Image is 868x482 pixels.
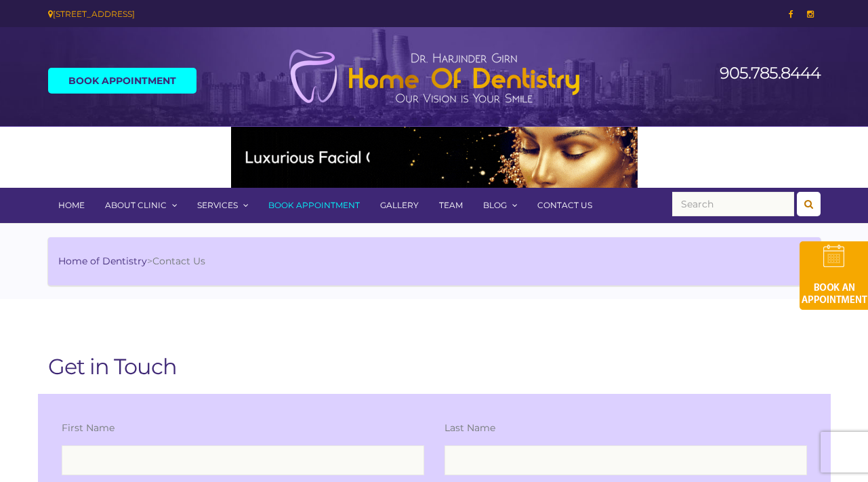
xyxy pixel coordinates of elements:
[429,188,473,223] a: Team
[370,188,429,223] a: Gallery
[48,188,95,223] a: Home
[62,421,115,435] label: First Name
[152,255,205,267] span: Contact Us
[58,254,205,268] li: >
[527,188,602,223] a: Contact Us
[95,188,187,223] a: About Clinic
[720,63,821,83] a: 905.785.8444
[187,188,258,223] a: Services
[445,421,495,435] label: Last Name
[258,188,370,223] a: Book Appointment
[48,7,424,21] div: [STREET_ADDRESS]
[58,255,147,267] a: Home of Dentistry
[48,353,821,380] h1: Get in Touch
[282,49,587,104] img: Home of Dentistry
[231,127,638,188] img: Medspa-Banner-Virtual-Consultation-2-1.gif
[800,241,868,310] img: book-an-appointment-hod-gld.png
[672,192,794,216] input: Search
[48,68,197,94] a: Book Appointment
[473,188,527,223] a: Blog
